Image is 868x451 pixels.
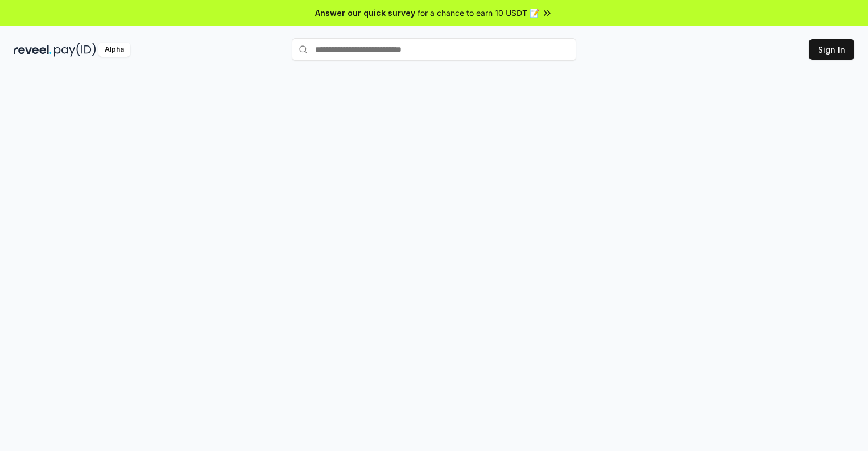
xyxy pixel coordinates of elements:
[809,39,854,60] button: Sign In
[315,7,415,19] span: Answer our quick survey
[98,43,130,57] div: Alpha
[418,7,539,19] span: for a chance to earn 10 USDT 📝
[14,43,52,57] img: reveel_dark
[54,43,96,57] img: pay_id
